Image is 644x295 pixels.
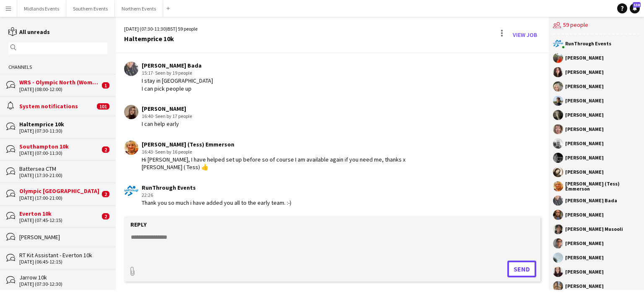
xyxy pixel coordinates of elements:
div: [DATE] (07:00-11:30) [19,150,100,156]
div: [DATE] (08:00-12:00) [19,86,100,92]
div: 59 people [553,17,640,34]
button: Midlands Events [17,0,66,17]
span: · Seen by 16 people [153,149,192,155]
div: [DATE] (06:45-12:15) [19,259,107,265]
span: 2 [102,213,109,219]
div: [PERSON_NAME] [565,55,604,60]
span: · Seen by 19 people [153,70,192,76]
div: [DATE] (07:30-11:30) [19,128,107,134]
div: [DATE] (17:30-21:00) [19,172,107,178]
div: 15:17 [142,69,213,77]
div: [PERSON_NAME] [565,269,604,274]
div: I stay in [GEOGRAPHIC_DATA] I can pick people up [142,77,213,92]
a: All unreads [8,28,50,36]
div: [PERSON_NAME] [565,98,604,103]
span: 2 [102,146,109,153]
span: 138 [633,2,641,8]
button: Southern Events [66,0,115,17]
div: [PERSON_NAME] [565,155,604,160]
div: 22:26 [142,191,291,199]
div: [PERSON_NAME] [142,105,192,112]
div: Jarrow 10k [19,274,107,281]
div: [PERSON_NAME] Musooli [565,227,623,232]
div: [DATE] (17:00-21:00) [19,195,100,201]
div: [PERSON_NAME] [565,70,604,75]
div: [PERSON_NAME] [565,212,604,217]
div: [PERSON_NAME] (Tess) Emmerson [142,141,405,148]
div: [PERSON_NAME] [19,233,107,241]
div: Hi [PERSON_NAME], I have helped set up before so of course I am available again if you need me, t... [142,156,405,171]
div: [PERSON_NAME] [565,170,604,175]
div: [PERSON_NAME] Bada [142,62,213,69]
span: BST [167,26,176,32]
span: 1 [102,82,109,89]
div: [PERSON_NAME] [565,127,604,132]
div: 16:43 [142,148,405,156]
div: Southampton 10k [19,143,100,150]
div: RT Kit Assistant - Everton 10k [19,251,107,259]
div: [DATE] (07:30-12:30) [19,281,107,287]
span: 101 [97,103,109,110]
span: 2 [102,191,109,197]
div: RunThrough Events [565,41,611,46]
div: 16:40 [142,112,192,120]
div: [PERSON_NAME] Bada [565,198,617,203]
div: [DATE] (07:45-12:15) [19,217,100,223]
div: [PERSON_NAME] [565,141,604,146]
div: WRS - Olympic North (Women Only) [19,78,100,86]
div: [DATE] (07:30-11:30) | 59 people [124,25,197,33]
div: RunThrough Events [142,184,291,191]
a: View Job [509,28,540,42]
div: Thank you so much i have added you all to the early team. :-) [142,199,291,206]
div: I can help early [142,120,192,128]
button: Northern Events [115,0,163,17]
div: [PERSON_NAME] [565,241,604,246]
div: Haltemprice 10k [124,35,197,42]
span: · Seen by 17 people [153,113,192,119]
div: Olympic [GEOGRAPHIC_DATA] [19,187,100,195]
div: System notifications [19,102,95,110]
div: Haltemprice 10k [19,120,107,128]
button: Send [507,261,536,277]
div: [PERSON_NAME] [565,84,604,89]
div: [PERSON_NAME] (Tess) Emmerson [565,181,640,191]
a: 138 [630,3,640,13]
div: [PERSON_NAME] [565,284,604,289]
div: [PERSON_NAME] [565,112,604,117]
div: Battersea CTM [19,165,107,172]
div: [PERSON_NAME] [565,255,604,260]
div: Everton 10k [19,210,100,217]
label: Reply [130,221,147,228]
